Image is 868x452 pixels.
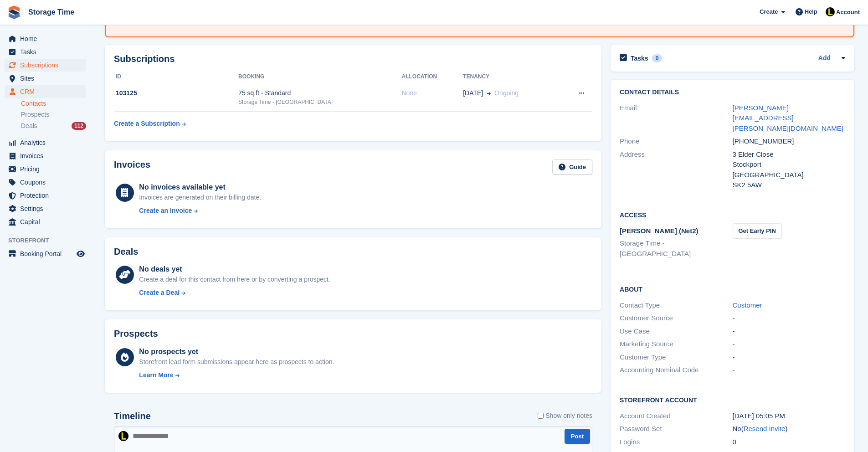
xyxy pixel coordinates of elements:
a: menu [5,149,86,162]
a: Create a Subscription [114,115,186,132]
h2: Prospects [114,329,158,339]
a: menu [5,176,86,189]
a: menu [5,46,86,58]
span: [DATE] [463,88,483,98]
div: Accounting Nominal Code [620,365,732,375]
span: Storefront [8,236,91,245]
a: menu [5,163,86,175]
div: No invoices available yet [139,182,261,193]
a: menu [5,189,86,202]
a: Prospects [21,110,86,119]
span: Ongoing [494,89,519,97]
h2: Contact Details [620,89,845,96]
span: Analytics [20,136,75,149]
div: Email [620,103,732,134]
th: ID [114,70,238,84]
a: menu [5,32,86,45]
div: - [733,352,845,363]
button: Get Early PIN [733,223,782,238]
a: Create a Deal [139,288,330,298]
span: Prospects [21,110,49,119]
div: Create a deal for this contact from here or by converting a prospect. [139,275,330,284]
h2: Access [620,210,845,219]
span: Help [805,7,817,16]
a: Storage Time [25,5,78,20]
li: Storage Time - [GEOGRAPHIC_DATA] [620,238,732,259]
h2: Invoices [114,159,150,175]
div: [DATE] 05:05 PM [733,411,845,421]
span: Booking Portal [20,247,75,260]
div: 3 Elder Close [733,149,845,160]
div: SK2 5AW [733,180,845,190]
h2: Storefront Account [620,395,845,404]
img: Laaibah Sarwar [118,431,128,441]
span: Subscriptions [20,59,75,72]
button: Post [565,429,590,444]
a: menu [5,202,86,215]
div: Password Set [620,424,732,434]
a: Resend Invite [744,425,786,432]
span: Pricing [20,163,75,175]
th: Tenancy [463,70,559,84]
label: Show only notes [538,411,592,421]
input: Show only notes [538,411,544,421]
div: Create a Deal [139,288,180,298]
div: Contact Type [620,300,732,311]
div: Logins [620,437,732,447]
h2: About [620,284,845,293]
div: Account Created [620,411,732,421]
span: ( ) [741,425,788,432]
h2: Deals [114,247,138,257]
div: No [733,424,845,434]
a: Contacts [21,99,86,108]
div: Invoices are generated on their billing date. [139,193,261,202]
a: menu [5,216,86,228]
div: - [733,313,845,324]
a: Learn More [139,370,334,380]
div: Use Case [620,326,732,337]
a: menu [5,85,86,98]
a: menu [5,59,86,72]
span: Home [20,32,75,45]
div: None [401,88,463,98]
div: - [733,326,845,337]
div: 0 [652,54,663,62]
div: Address [620,149,732,190]
div: Storage Time - [GEOGRAPHIC_DATA] [238,98,401,106]
img: Laaibah Sarwar [826,7,835,16]
div: Customer Source [620,313,732,324]
span: CRM [20,85,75,98]
a: menu [5,247,86,260]
h2: Tasks [631,54,648,62]
div: Customer Type [620,352,732,363]
span: Capital [20,216,75,228]
div: Learn More [139,370,173,380]
div: Marketing Source [620,339,732,349]
div: - [733,339,845,349]
a: Preview store [75,248,86,259]
div: [PHONE_NUMBER] [733,136,845,147]
div: 103125 [114,88,238,98]
span: Sites [20,72,75,85]
h2: Subscriptions [114,54,592,64]
span: Deals [21,122,37,130]
div: No deals yet [139,264,330,275]
th: Allocation [401,70,463,84]
a: Create an Invoice [139,206,261,216]
span: Create [760,7,778,16]
span: Coupons [20,176,75,189]
a: [PERSON_NAME][EMAIL_ADDRESS][PERSON_NAME][DOMAIN_NAME] [733,104,843,132]
div: Phone [620,136,732,147]
a: Deals 112 [21,121,86,131]
a: Guide [552,159,592,175]
span: [PERSON_NAME] (Net2) [620,227,699,235]
span: Account [836,8,860,17]
a: menu [5,72,86,85]
span: Settings [20,202,75,215]
div: [GEOGRAPHIC_DATA] [733,170,845,180]
div: - [733,365,845,375]
a: menu [5,136,86,149]
span: Invoices [20,149,75,162]
a: Add [818,53,831,64]
h2: Timeline [114,411,151,421]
